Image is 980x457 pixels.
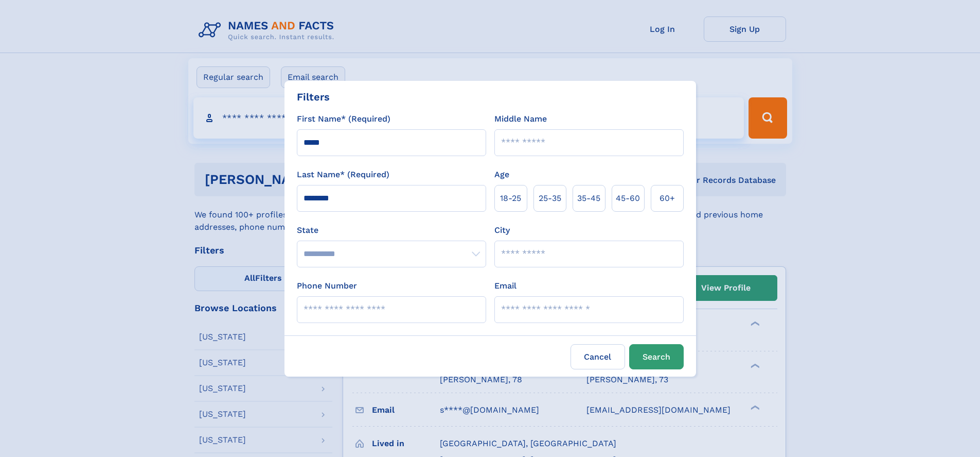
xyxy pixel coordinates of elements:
[660,192,675,205] span: 60+
[539,192,561,205] span: 25‑35
[616,192,640,205] span: 45‑60
[577,192,600,205] span: 35‑45
[297,168,389,181] label: Last Name* (Required)
[571,344,625,369] label: Cancel
[629,344,684,369] button: Search
[494,280,516,292] label: Email
[500,192,521,205] span: 18‑25
[494,168,509,181] label: Age
[494,224,510,236] label: City
[297,89,330,105] div: Filters
[297,113,390,125] label: First Name* (Required)
[494,113,547,125] label: Middle Name
[297,224,486,236] label: State
[297,280,357,292] label: Phone Number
